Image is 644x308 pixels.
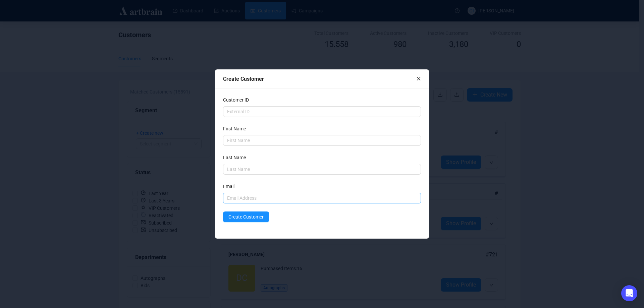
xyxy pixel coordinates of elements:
[223,164,421,175] input: Last Name
[416,76,421,81] span: close
[223,106,421,117] input: External ID
[621,285,637,301] div: Open Intercom Messenger
[223,96,253,104] label: Customer ID
[223,75,416,83] div: Create Customer
[223,154,250,161] label: Last Name
[223,135,421,146] input: First Name
[223,211,269,222] button: Create Customer
[223,125,250,132] label: First Name
[228,213,264,221] span: Create Customer
[223,183,239,190] label: Email
[223,193,421,203] input: Email Address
